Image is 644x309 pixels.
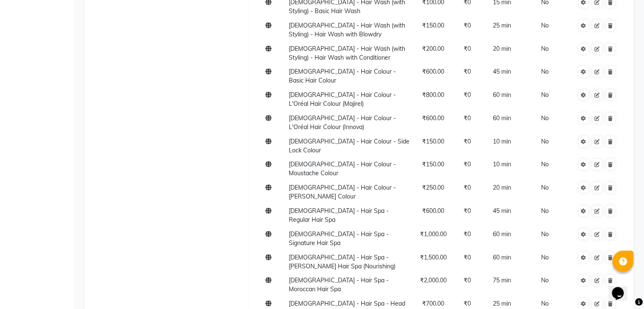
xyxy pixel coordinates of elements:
[422,300,444,307] span: ₹700.00
[493,45,511,52] span: 20 min
[422,22,444,29] span: ₹150.00
[493,276,511,284] span: 75 min
[289,230,389,247] span: [DEMOGRAPHIC_DATA] - Hair Spa - Signature Hair Spa
[420,230,447,238] span: ₹1,000.00
[541,207,549,215] span: No
[422,91,444,99] span: ₹800.00
[289,22,405,38] span: [DEMOGRAPHIC_DATA] - Hair Wash (with Styling) - Hair Wash with Blowdry
[464,68,471,75] span: ₹0
[289,138,409,154] span: [DEMOGRAPHIC_DATA] - Hair Colour - Side Lock Colour
[493,138,511,145] span: 10 min
[289,160,396,177] span: [DEMOGRAPHIC_DATA] - Hair Colour - Moustache Colour
[493,91,511,99] span: 60 min
[422,160,444,168] span: ₹150.00
[464,160,471,168] span: ₹0
[493,114,511,122] span: 60 min
[493,184,511,191] span: 20 min
[464,45,471,52] span: ₹0
[289,276,389,293] span: [DEMOGRAPHIC_DATA] - Hair Spa - Moroccan Hair Spa
[464,114,471,122] span: ₹0
[464,230,471,238] span: ₹0
[464,91,471,99] span: ₹0
[541,22,549,29] span: No
[493,22,511,29] span: 25 min
[289,184,396,200] span: [DEMOGRAPHIC_DATA] - Hair Colour - [PERSON_NAME] Colour
[541,300,549,307] span: No
[493,300,511,307] span: 25 min
[464,184,471,191] span: ₹0
[541,184,549,191] span: No
[464,254,471,261] span: ₹0
[493,230,511,238] span: 60 min
[541,91,549,99] span: No
[493,68,511,75] span: 45 min
[541,68,549,75] span: No
[464,300,471,307] span: ₹0
[541,45,549,52] span: No
[464,276,471,284] span: ₹0
[289,114,396,131] span: [DEMOGRAPHIC_DATA] - Hair Colour - L'Oréal Hair Colour (Innova)
[289,91,396,108] span: [DEMOGRAPHIC_DATA] - Hair Colour - L'Oréal Hair Colour (Majirel)
[422,45,444,52] span: ₹200.00
[420,254,447,261] span: ₹1,500.00
[289,68,396,84] span: [DEMOGRAPHIC_DATA] - Hair Colour - Basic Hair Colour
[289,207,389,223] span: [DEMOGRAPHIC_DATA] - Hair Spa - Regular Hair Spa
[464,22,471,29] span: ₹0
[493,254,511,261] span: 60 min
[541,160,549,168] span: No
[493,207,511,215] span: 45 min
[541,230,549,238] span: No
[493,160,511,168] span: 10 min
[541,254,549,261] span: No
[464,138,471,145] span: ₹0
[422,184,444,191] span: ₹250.00
[422,68,444,75] span: ₹600.00
[422,138,444,145] span: ₹150.00
[608,275,636,301] iframe: chat widget
[464,207,471,215] span: ₹0
[541,138,549,145] span: No
[289,254,395,270] span: [DEMOGRAPHIC_DATA] - Hair Spa - [PERSON_NAME] Hair Spa (Nourishing)
[420,276,447,284] span: ₹2,000.00
[541,276,549,284] span: No
[422,207,444,215] span: ₹600.00
[289,45,405,61] span: [DEMOGRAPHIC_DATA] - Hair Wash (with Styling) - Hair Wash with Conditioner
[422,114,444,122] span: ₹600.00
[541,114,549,122] span: No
